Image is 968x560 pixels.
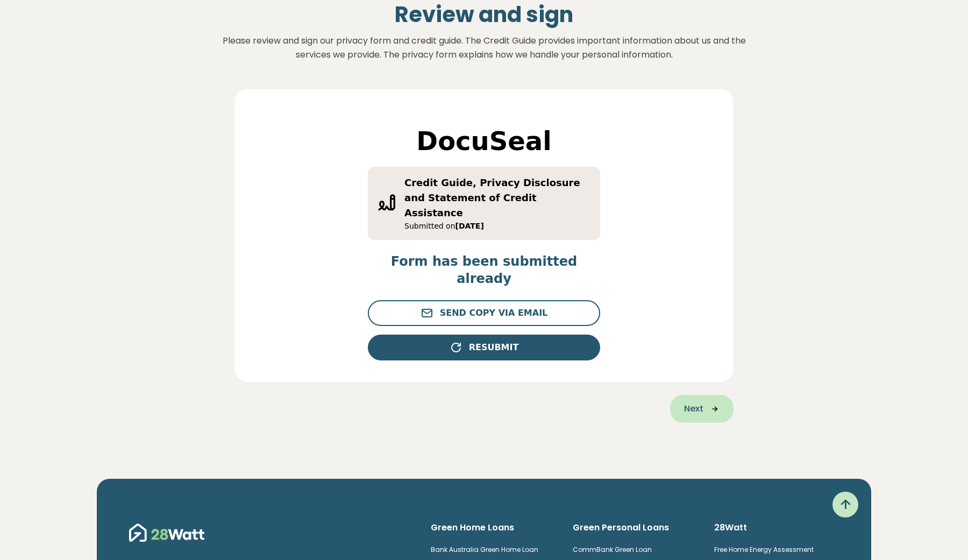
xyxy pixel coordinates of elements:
a: Free Home Energy Assessment [714,545,814,554]
h6: Green Personal Loans [573,522,697,534]
h6: Green Home Loans [431,522,556,534]
a: Bank Australia Green Home Loan [431,545,538,554]
a: CommBank Green Loan [573,545,652,554]
span: Next [684,402,703,415]
img: 28Watt [129,522,204,543]
p: Please review and sign our privacy form and credit guide. The Credit Guide provides important inf... [215,34,753,61]
h1: Review and sign [123,2,845,27]
h6: 28Watt [714,522,839,534]
button: Next [670,395,734,423]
